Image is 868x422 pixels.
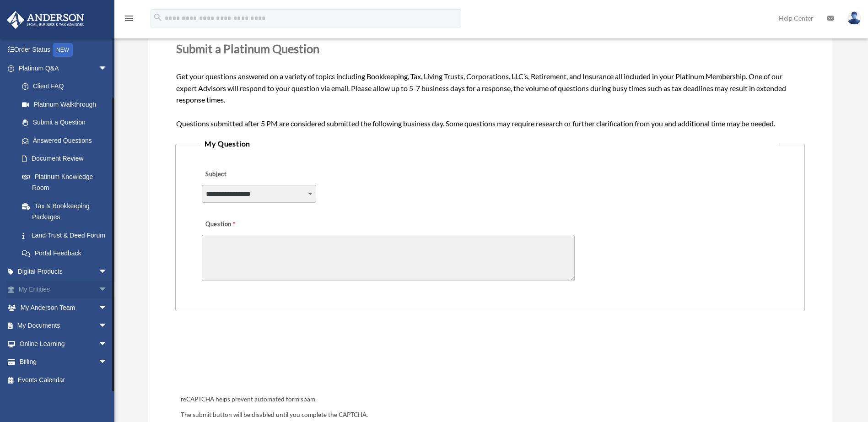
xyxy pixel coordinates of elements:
[201,137,779,150] legend: My Question
[6,281,121,299] a: My Entitiesarrow_drop_down
[124,13,135,24] i: menu
[177,394,803,405] div: reCAPTCHA helps prevent automated form spam.
[98,353,117,372] span: arrow_drop_down
[98,59,117,78] span: arrow_drop_down
[4,11,87,29] img: Anderson Advisors Platinum Portal
[13,150,121,168] a: Document Review
[6,353,121,371] a: Billingarrow_drop_down
[6,371,121,389] a: Events Calendar
[6,298,121,317] a: My Anderson Teamarrow_drop_down
[98,317,117,335] span: arrow_drop_down
[124,16,135,24] a: menu
[13,197,121,226] a: Tax & Bookkeeping Packages
[13,114,117,132] a: Submit a Question
[6,59,121,77] a: Platinum Q&Aarrow_drop_down
[177,410,803,421] div: The submit button will be disabled until you complete the CAPTCHA.
[6,262,121,281] a: Digital Productsarrow_drop_down
[13,168,121,197] a: Platinum Knowledge Room
[847,11,861,25] img: User Pic
[98,281,117,299] span: arrow_drop_down
[202,218,273,231] label: Question
[98,262,117,281] span: arrow_drop_down
[176,42,319,55] span: Submit a Platinum Question
[98,298,117,317] span: arrow_drop_down
[202,168,289,181] label: Subject
[13,226,121,244] a: Land Trust & Deed Forum
[6,335,121,353] a: Online Learningarrow_drop_down
[6,41,121,60] a: Order StatusNEW
[13,244,121,263] a: Portal Feedback
[178,340,317,375] iframe: reCAPTCHA
[13,77,121,96] a: Client FAQ
[53,43,73,57] div: NEW
[13,131,121,150] a: Answered Questions
[13,95,121,114] a: Platinum Walkthrough
[98,335,117,353] span: arrow_drop_down
[153,12,163,22] i: search
[6,317,121,335] a: My Documentsarrow_drop_down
